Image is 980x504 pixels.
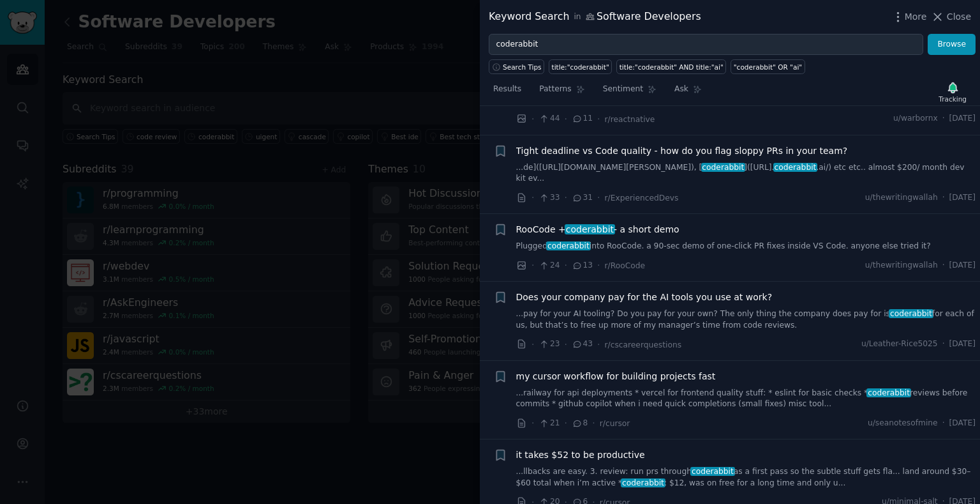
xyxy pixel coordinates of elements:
[503,63,542,72] span: Search Tips
[574,11,581,23] span: in
[489,79,526,105] a: Results
[516,162,976,185] a: ...de]([URL][DOMAIN_NAME][PERSON_NAME]), [coderabbit]([URL].coderabbit.ai/) etc etc.. almost $200...
[947,10,971,24] span: Close
[598,79,661,105] a: Sentiment
[565,191,567,204] span: ·
[539,84,571,95] span: Patterns
[616,59,726,74] a: title:"coderabbit" AND title:"ai"
[535,79,589,105] a: Patterns
[531,416,534,430] span: ·
[905,10,927,24] span: More
[949,192,976,204] span: [DATE]
[949,339,976,350] span: [DATE]
[942,339,945,350] span: ·
[592,416,595,430] span: ·
[572,418,588,429] span: 8
[546,241,590,250] span: coderabbit
[516,291,773,304] a: Does your company pay for the AI tools you use at work?
[552,63,609,72] div: title:"coderabbit"
[572,260,593,271] span: 13
[866,388,910,397] span: coderabbit
[516,223,679,236] a: RooCode +coderabbit- a short demo
[516,144,848,158] a: Tight deadline vs Code quality - how do you flag sloppy PRs in your team?
[489,9,701,25] div: Keyword Search Software Developers
[731,59,805,74] a: "coderabbit" OR "ai"
[572,339,593,350] span: 43
[516,448,645,462] a: it takes $52 to be productive
[605,194,679,202] span: r/ExperiencedDevs
[605,340,682,349] span: r/cscareerquestions
[516,388,976,410] a: ...railway for api deployments * vercel for frontend quality stuff: * eslint for basic checks *co...
[942,418,945,429] span: ·
[572,192,593,204] span: 31
[949,418,976,429] span: [DATE]
[565,416,567,430] span: ·
[516,241,976,252] a: Pluggedcoderabbitinto RooCode. a 90-sec demo of one-click PR fixes inside VS Code. anyone else tr...
[621,478,665,487] span: coderabbit
[701,163,745,172] span: coderabbit
[516,309,976,331] a: ...pay for your AI tooling? Do you pay for your own? The only thing the company does pay for isco...
[670,79,706,105] a: Ask
[493,84,521,95] span: Results
[931,10,971,24] button: Close
[605,115,655,124] span: r/reactnative
[928,34,976,56] button: Browse
[565,259,567,272] span: ·
[690,467,734,476] span: coderabbit
[934,79,971,105] button: Tracking
[531,338,534,351] span: ·
[942,192,945,204] span: ·
[565,338,567,351] span: ·
[603,84,643,95] span: Sentiment
[516,223,679,236] span: RooCode + - a short demo
[893,113,938,125] span: u/warbornx
[538,192,560,204] span: 33
[949,260,976,271] span: [DATE]
[600,419,630,428] span: r/cursor
[565,224,615,234] span: coderabbit
[538,260,560,271] span: 24
[942,260,945,271] span: ·
[597,191,600,204] span: ·
[939,95,967,103] div: Tracking
[889,309,933,318] span: coderabbit
[868,418,938,429] span: u/seanotesofmine
[489,34,923,56] input: Try a keyword related to your business
[861,339,938,350] span: u/Leather-Rice5025
[531,259,534,272] span: ·
[572,113,593,125] span: 11
[942,113,945,125] span: ·
[865,192,938,204] span: u/thewritingwallah
[516,466,976,489] a: ...llbacks are easy. 3. review: run prs throughcoderabbitas a first pass so the subtle stuff gets...
[734,63,802,72] div: "coderabbit" OR "ai"
[597,259,600,272] span: ·
[538,339,560,350] span: 23
[597,338,600,351] span: ·
[531,191,534,204] span: ·
[674,84,688,95] span: Ask
[531,112,534,126] span: ·
[891,10,927,24] button: More
[949,113,976,125] span: [DATE]
[565,112,567,126] span: ·
[597,112,600,126] span: ·
[549,59,612,74] a: title:"coderabbit"
[605,261,645,270] span: r/RooCode
[538,418,560,429] span: 21
[865,260,938,271] span: u/thewritingwallah
[516,370,716,383] a: my cursor workflow for building projects fast
[773,163,817,172] span: coderabbit
[620,63,724,72] div: title:"coderabbit" AND title:"ai"
[489,59,544,74] button: Search Tips
[538,113,560,125] span: 44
